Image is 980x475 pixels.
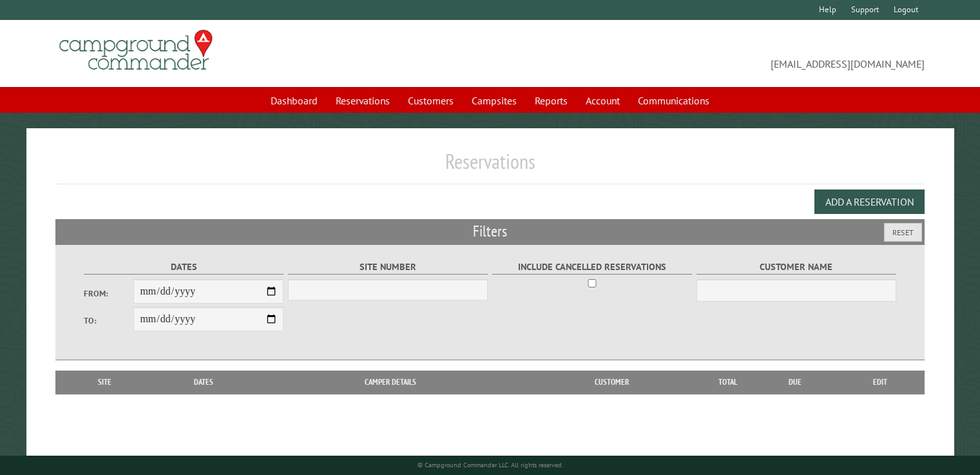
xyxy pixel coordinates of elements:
th: Camper Details [260,371,521,394]
label: Dates [84,260,284,275]
th: Due [754,371,836,394]
th: Total [702,371,754,394]
button: Reset [884,223,922,242]
small: © Campground Commander LLC. All rights reserved. [418,461,563,469]
a: Communications [630,88,717,113]
a: Customers [400,88,461,113]
a: Reservations [328,88,398,113]
span: [EMAIL_ADDRESS][DOMAIN_NAME] [490,35,925,72]
h1: Reservations [55,149,925,184]
label: Customer Name [697,260,897,275]
a: Dashboard [263,88,325,113]
h2: Filters [55,219,925,244]
a: Reports [527,88,575,113]
th: Dates [148,371,260,394]
label: To: [84,315,134,327]
img: Campground Commander [55,25,216,75]
label: Include Cancelled Reservations [492,260,693,275]
a: Account [578,88,628,113]
th: Customer [521,371,702,394]
th: Site [62,371,148,394]
a: Campsites [464,88,524,113]
label: Site Number [288,260,488,275]
button: Add a Reservation [814,189,925,214]
th: Edit [836,371,925,394]
label: From: [84,287,134,300]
